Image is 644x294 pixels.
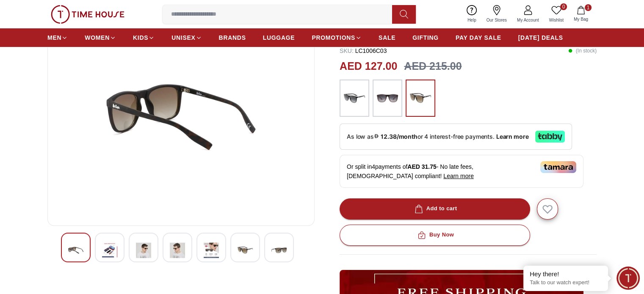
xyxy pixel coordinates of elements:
div: Hey there! [530,270,602,278]
a: MEN [47,30,68,45]
img: ... [51,5,124,24]
span: Help [464,17,480,23]
p: Talk to our watch expert! [530,279,602,286]
span: 1 [585,4,591,11]
div: Chat Widget [616,267,640,290]
a: PAY DAY SALE [456,30,501,45]
a: Help [462,3,481,25]
img: LEE COOPER Women Polarized Sunglasses BLACK Mirror Lens - LC1006C01 [102,240,117,261]
a: [DATE] DEALS [518,30,563,45]
span: Learn more [443,173,474,179]
img: LEE COOPER Women Polarized Sunglasses BLACK Mirror Lens - LC1006C01 [55,16,307,219]
div: Or split in 4 payments of - No late fees, [DEMOGRAPHIC_DATA] compliant! [340,155,583,188]
span: My Bag [570,16,591,22]
span: AED 31.75 [407,163,436,170]
img: LEE COOPER Women Polarized Sunglasses BLACK Mirror Lens - LC1006C01 [170,240,185,261]
div: Buy Now [416,230,454,240]
a: LUGGAGE [263,30,295,45]
a: GIFTING [412,30,439,45]
span: KIDS [133,33,148,42]
img: LEE COOPER Women Polarized Sunglasses BLACK Mirror Lens - LC1006C01 [136,240,151,261]
img: LEE COOPER Women Polarized Sunglasses BLACK Mirror Lens - LC1006C01 [238,240,253,261]
span: 0 [560,3,567,10]
button: 1My Bag [569,4,593,24]
a: UNISEX [171,30,202,45]
img: LEE COOPER Women Polarized Sunglasses BLACK Mirror Lens - LC1006C01 [204,240,219,261]
img: ... [344,84,365,113]
a: BRANDS [219,30,246,45]
a: 0Wishlist [544,3,569,25]
span: SKU : [340,47,354,54]
span: MEN [47,33,61,42]
span: PAY DAY SALE [456,33,501,42]
button: Add to cart [340,198,530,220]
img: LEE COOPER Women Polarized Sunglasses BLACK Mirror Lens - LC1006C01 [68,240,83,261]
span: LUGGAGE [263,33,295,42]
a: Our Stores [481,3,512,25]
p: LC1006C03 [340,47,387,55]
p: ( In stock ) [568,47,597,55]
span: GIFTING [412,33,439,42]
div: Add to cart [413,204,457,214]
span: BRANDS [219,33,246,42]
span: Our Stores [483,17,510,23]
span: My Account [514,17,542,23]
img: ... [410,84,431,113]
h2: AED 127.00 [340,58,397,74]
button: Buy Now [340,225,530,246]
span: [DATE] DEALS [518,33,563,42]
h3: AED 215.00 [404,58,462,74]
img: Tamara [540,161,576,173]
span: PROMOTIONS [312,33,355,42]
a: WOMEN [85,30,116,45]
span: UNISEX [171,33,195,42]
span: SALE [379,33,395,42]
img: ... [377,84,398,113]
a: PROMOTIONS [312,30,362,45]
span: Wishlist [546,17,567,23]
img: LEE COOPER Women Polarized Sunglasses BLACK Mirror Lens - LC1006C01 [271,240,287,261]
span: WOMEN [85,33,110,42]
a: SALE [379,30,395,45]
a: KIDS [133,30,155,45]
